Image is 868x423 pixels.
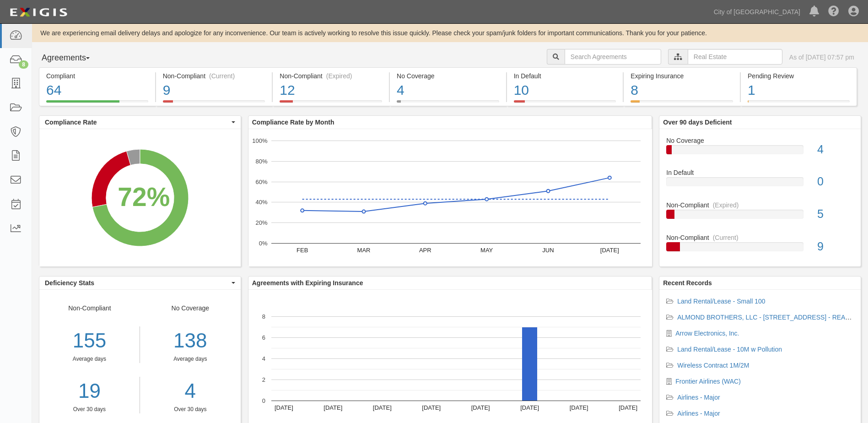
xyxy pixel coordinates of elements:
[140,304,241,413] div: No Coverage
[209,71,235,81] div: (Current)
[297,247,308,254] text: FEB
[357,247,370,254] text: MAR
[600,247,619,254] text: [DATE]
[262,355,265,362] text: 4
[663,119,732,126] b: Over 90 days Deficient
[810,239,861,255] div: 9
[252,119,334,126] b: Compliance Rate by Month
[666,233,854,259] a: Non-Compliant(Current)9
[255,219,267,226] text: 20%
[514,81,616,100] div: 10
[262,397,265,404] text: 0
[471,404,490,411] text: [DATE]
[262,376,265,383] text: 2
[147,355,234,363] div: Average days
[45,118,229,127] span: Compliance Rate
[252,279,363,287] b: Agreements with Expiring Insurance
[32,28,868,38] div: We are experiencing email delivery delays and apologize for any inconvenience. Our team is active...
[262,334,265,341] text: 6
[659,136,861,145] div: No Coverage
[659,233,861,242] div: Non-Compliant
[46,81,148,100] div: 64
[748,81,850,100] div: 1
[659,168,861,177] div: In Default
[789,53,854,62] div: As of [DATE] 07:57 pm
[569,404,588,411] text: [DATE]
[39,49,108,67] button: Agreements
[39,129,241,266] svg: A chart.
[688,49,782,65] input: Real Estate
[480,247,493,254] text: MAY
[156,100,272,108] a: Non-Compliant(Current)9
[810,174,861,190] div: 0
[163,81,265,100] div: 9
[255,178,267,185] text: 60%
[741,100,857,108] a: Pending Review1
[147,326,234,355] div: 138
[624,100,740,108] a: Expiring Insurance8
[39,377,140,406] a: 19
[619,404,637,411] text: [DATE]
[323,404,342,411] text: [DATE]
[118,179,170,216] div: 72%
[419,247,431,254] text: APR
[39,100,155,108] a: Compliant64
[713,233,739,242] div: (Current)
[631,71,733,81] div: Expiring Insurance
[39,355,140,363] div: Average days
[163,71,265,81] div: Non-Compliant (Current)
[663,279,712,287] b: Recent Records
[46,71,148,81] div: Compliant
[19,60,28,69] div: 8
[659,201,861,210] div: Non-Compliant
[255,158,267,165] text: 80%
[422,404,441,411] text: [DATE]
[810,206,861,222] div: 5
[39,406,140,413] div: Over 30 days
[147,406,234,413] div: Over 30 days
[45,278,229,287] span: Deficiency Stats
[666,168,854,201] a: In Default0
[677,394,720,401] a: Airlines - Major
[273,100,389,108] a: Non-Compliant(Expired)12
[39,304,140,413] div: Non-Compliant
[677,298,765,305] a: Land Rental/Lease - Small 100
[262,313,265,320] text: 8
[677,410,720,417] a: Airlines - Major
[520,404,539,411] text: [DATE]
[828,6,839,17] i: Help Center - Complianz
[39,116,241,129] button: Compliance Rate
[397,71,499,81] div: No Coverage
[280,81,382,100] div: 12
[397,81,499,100] div: 4
[259,240,267,247] text: 0%
[675,330,739,337] a: Arrow Electronics, Inc.
[252,137,268,144] text: 100%
[390,100,506,108] a: No Coverage4
[7,4,70,21] img: logo-5460c22ac91f19d4615b14bd174203de0afe785f0fc80cf4dbbc73dc1793850b.png
[810,141,861,158] div: 4
[748,71,850,81] div: Pending Review
[565,49,661,65] input: Search Agreements
[709,3,805,21] a: City of [GEOGRAPHIC_DATA]
[39,326,140,355] div: 155
[666,201,854,233] a: Non-Compliant(Expired)5
[373,404,392,411] text: [DATE]
[677,346,782,353] a: Land Rental/Lease - 10M w Pollution
[248,129,652,266] svg: A chart.
[631,81,733,100] div: 8
[677,362,749,369] a: Wireless Contract 1M/2M
[255,199,267,206] text: 40%
[514,71,616,81] div: In Default
[280,71,382,81] div: Non-Compliant (Expired)
[147,377,234,406] a: 4
[713,201,739,210] div: (Expired)
[275,404,293,411] text: [DATE]
[507,100,623,108] a: In Default10
[542,247,554,254] text: JUN
[666,136,854,168] a: No Coverage4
